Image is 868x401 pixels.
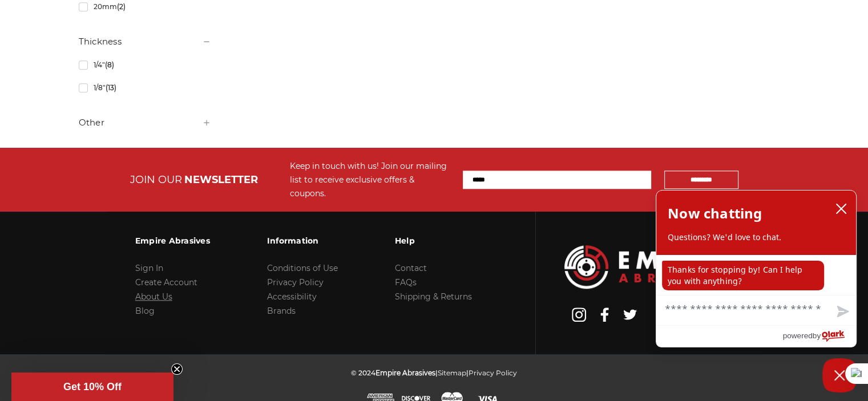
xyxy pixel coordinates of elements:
[267,291,317,302] a: Accessibility
[135,306,155,316] a: Blog
[63,381,122,392] span: Get 10% Off
[135,277,197,287] a: Create Account
[438,368,466,377] a: Sitemap
[135,263,163,273] a: Sign In
[135,291,172,302] a: About Us
[104,60,114,69] span: (8)
[267,277,324,287] a: Privacy Policy
[656,255,856,295] div: chat
[668,202,762,225] h2: Now chatting
[11,372,173,401] div: Get 10% OffClose teaser
[662,261,824,290] p: Thanks for stopping by! Can I help you with anything?
[827,299,856,325] button: Send message
[832,200,850,217] button: close chatbox
[105,83,116,92] span: (13)
[376,368,435,377] span: Empire Abrasives
[79,78,211,98] a: 1/8"
[130,173,182,186] span: JOIN OUR
[469,368,517,377] a: Privacy Policy
[267,306,296,316] a: Brands
[171,363,183,375] button: Close teaser
[79,35,211,48] h5: Thickness
[813,329,821,343] span: by
[267,263,338,273] a: Conditions of Use
[267,229,338,253] h3: Information
[351,366,517,380] p: © 2024 | |
[782,326,856,347] a: Powered by Olark
[290,159,451,200] div: Keep in touch with us! Join our mailing list to receive exclusive offers & coupons.
[395,291,472,302] a: Shipping & Returns
[395,277,417,287] a: FAQs
[184,173,258,186] span: NEWSLETTER
[656,190,857,347] div: olark chatbox
[822,358,857,392] button: Close Chatbox
[79,116,211,129] h5: Other
[564,245,733,289] img: Empire Abrasives Logo Image
[135,229,210,253] h3: Empire Abrasives
[395,263,427,273] a: Contact
[116,2,125,11] span: (2)
[395,229,472,253] h3: Help
[782,329,812,343] span: powered
[668,232,845,243] p: Questions? We'd love to chat.
[79,55,211,75] a: 1/4"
